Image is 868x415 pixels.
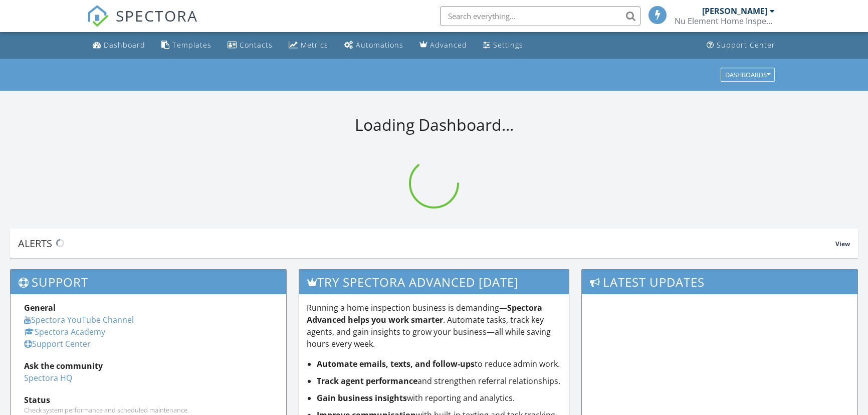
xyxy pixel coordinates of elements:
a: Spectora HQ [24,372,72,383]
div: Settings [493,40,523,50]
p: Running a home inspection business is demanding— . Automate tasks, track key agents, and gain ins... [307,302,561,350]
button: Dashboards [721,68,775,82]
strong: Gain business insights [317,392,407,403]
h3: Support [11,270,286,294]
li: and strengthen referral relationships. [317,375,561,387]
a: Templates [157,36,215,55]
div: Alerts [18,237,835,250]
strong: General [24,302,56,313]
a: Settings [479,36,527,55]
div: Automations [356,40,403,50]
div: Status [24,394,273,406]
div: Check system performance and scheduled maintenance. [24,406,273,414]
a: Spectora YouTube Channel [24,314,134,325]
input: Search everything... [440,6,640,26]
strong: Track agent performance [317,375,417,386]
strong: Spectora Advanced helps you work smarter [307,302,542,325]
div: Templates [172,40,211,50]
a: Metrics [285,36,332,55]
div: [PERSON_NAME] [702,6,767,16]
a: Advanced [415,36,471,55]
a: Support Center [24,338,91,349]
strong: Automate emails, texts, and follow-ups [317,358,475,369]
span: View [835,240,850,248]
a: Contacts [224,36,277,55]
div: Ask the community [24,360,273,372]
a: Support Center [703,36,779,55]
a: Spectora Academy [24,326,105,337]
div: Advanced [430,40,467,50]
span: SPECTORA [116,5,198,26]
li: to reduce admin work. [317,358,561,370]
div: Contacts [240,40,273,50]
img: The Best Home Inspection Software - Spectora [87,5,109,27]
a: SPECTORA [87,14,198,35]
div: Nu Element Home Inspection, LLC [675,16,775,26]
div: Support Center [717,40,775,50]
a: Dashboard [89,36,149,55]
div: Metrics [301,40,328,50]
div: Dashboard [104,40,145,50]
div: Dashboards [725,71,770,78]
h3: Latest Updates [582,270,857,294]
li: with reporting and analytics. [317,392,561,404]
a: Automations (Basic) [340,36,407,55]
h3: Try spectora advanced [DATE] [299,270,569,294]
